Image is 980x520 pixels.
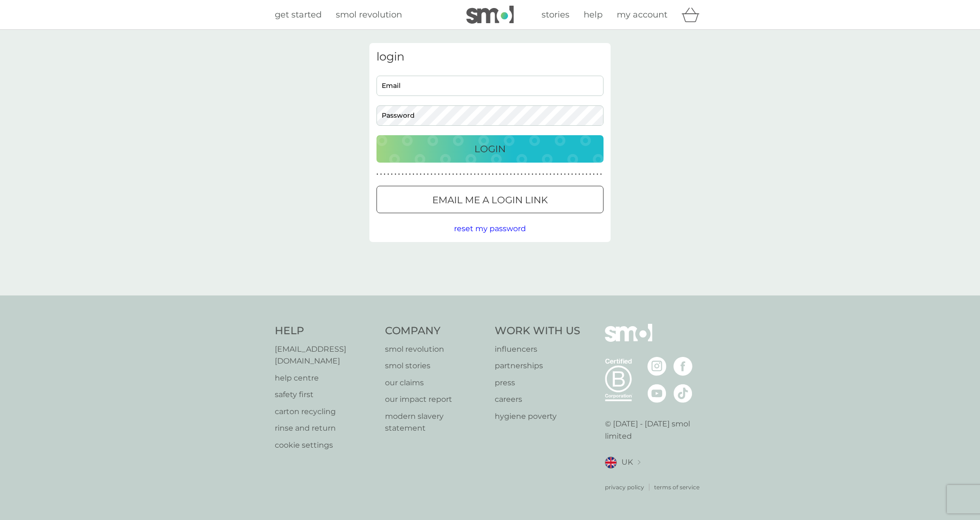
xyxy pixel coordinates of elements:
[456,172,458,177] p: ●
[568,172,569,177] p: ●
[495,393,580,406] a: careers
[495,377,580,389] a: press
[578,172,580,177] p: ●
[409,172,411,177] p: ●
[499,172,501,177] p: ●
[387,172,389,177] p: ●
[420,172,422,177] p: ●
[336,8,402,22] a: smol revolution
[517,172,519,177] p: ●
[492,172,494,177] p: ●
[525,172,526,177] p: ●
[466,6,514,24] img: smol
[430,172,432,177] p: ●
[478,172,480,177] p: ●
[275,439,376,451] a: cookie settings
[654,483,700,492] a: terms of service
[542,8,569,22] a: stories
[507,172,508,177] p: ●
[275,406,376,418] p: carton recycling
[454,223,526,235] button: reset my password
[617,9,667,20] span: my account
[647,357,666,376] img: visit the smol Instagram page
[336,9,402,20] span: smol revolution
[596,172,598,177] p: ●
[385,360,486,372] p: smol stories
[376,135,604,163] button: Login
[593,172,595,177] p: ●
[575,172,577,177] p: ●
[553,172,555,177] p: ●
[385,343,486,355] a: smol revolution
[434,172,436,177] p: ●
[605,418,706,442] p: © [DATE] - [DATE] smol limited
[449,172,451,177] p: ●
[582,172,584,177] p: ●
[674,384,692,403] img: visit the smol Tiktok page
[438,172,440,177] p: ●
[275,422,376,434] a: rinse and return
[495,410,580,423] a: hygiene poverty
[617,8,667,22] a: my account
[391,172,393,177] p: ●
[605,483,644,492] a: privacy policy
[542,172,544,177] p: ●
[488,172,490,177] p: ●
[532,172,534,177] p: ●
[405,172,407,177] p: ●
[542,9,569,20] span: stories
[427,172,429,177] p: ●
[275,8,322,22] a: get started
[546,172,548,177] p: ●
[432,192,548,208] p: Email me a login link
[376,50,604,64] h3: login
[621,456,633,468] span: UK
[474,141,506,156] p: Login
[539,172,541,177] p: ●
[528,172,530,177] p: ●
[586,172,587,177] p: ●
[510,172,512,177] p: ●
[564,172,566,177] p: ●
[275,372,376,384] p: help centre
[385,393,486,406] p: our impact report
[275,9,322,20] span: get started
[452,172,454,177] p: ●
[496,172,498,177] p: ●
[495,343,580,355] a: influencers
[481,172,483,177] p: ●
[535,172,537,177] p: ●
[605,457,617,468] img: UK flag
[521,172,523,177] p: ●
[385,377,486,389] p: our claims
[454,224,526,233] span: reset my password
[589,172,591,177] p: ●
[445,172,447,177] p: ●
[275,343,376,367] a: [EMAIL_ADDRESS][DOMAIN_NAME]
[514,172,516,177] p: ●
[275,389,376,401] a: safety first
[376,186,604,213] button: Email me a login link
[467,172,469,177] p: ●
[571,172,573,177] p: ●
[380,172,382,177] p: ●
[394,172,396,177] p: ●
[423,172,425,177] p: ●
[557,172,559,177] p: ●
[495,324,580,338] h4: Work With Us
[560,172,562,177] p: ●
[412,172,414,177] p: ●
[674,357,692,376] img: visit the smol Facebook page
[385,410,486,434] a: modern slavery statement
[584,9,603,20] span: help
[470,172,472,177] p: ●
[474,172,476,177] p: ●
